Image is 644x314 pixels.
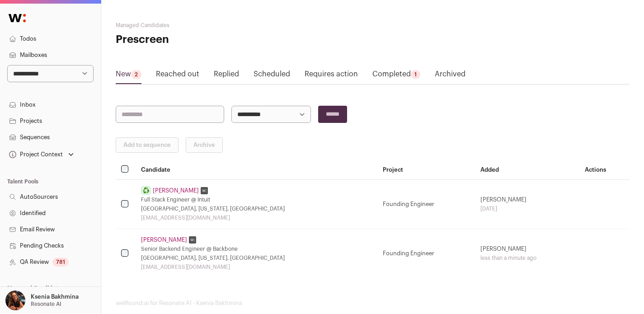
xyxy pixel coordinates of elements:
h2: Managed Candidates [116,22,287,29]
footer: wellfound:ai for Resonate AI - Ksenia Bakhmina [116,300,630,307]
div: Project Context [7,151,63,158]
a: [PERSON_NAME] [141,236,187,244]
td: Founding Engineer [377,180,475,229]
th: Candidate [136,160,377,180]
a: Archived [435,69,465,83]
div: 2 [131,70,141,79]
div: 781 [52,258,69,267]
div: [GEOGRAPHIC_DATA], [US_STATE], [GEOGRAPHIC_DATA] [141,205,372,212]
a: New [116,69,141,83]
div: Senior Backend Engineer @ Backbone [141,245,372,253]
a: Requires action [305,69,358,83]
div: [GEOGRAPHIC_DATA], [US_STATE], [GEOGRAPHIC_DATA] [141,254,372,262]
div: Full Stack Engineer @ Intuit [141,196,372,203]
div: less than a minute ago [480,254,574,262]
a: Replied [214,69,239,83]
div: [EMAIL_ADDRESS][DOMAIN_NAME] [141,263,372,271]
p: Ksenia Bakhmina [31,293,79,300]
img: 13968079-medium_jpg [5,291,25,310]
a: Scheduled [254,69,290,83]
a: [PERSON_NAME] [153,187,199,194]
td: [PERSON_NAME] [475,180,579,229]
button: Open dropdown [7,148,75,161]
a: ♻️ [141,186,151,195]
div: [DATE] [480,205,574,212]
p: Resonate AI [31,300,61,308]
th: Added [475,160,579,180]
th: Actions [579,160,630,180]
a: Reached out [156,69,199,83]
td: Founding Engineer [377,229,475,278]
td: [PERSON_NAME] [475,229,579,278]
img: Wellfound [4,9,31,27]
div: [EMAIL_ADDRESS][DOMAIN_NAME] [141,214,372,221]
th: Project [377,160,475,180]
h1: Prescreen [116,33,287,47]
button: Open dropdown [4,291,80,310]
div: 1 [411,70,420,79]
a: Completed [372,69,420,83]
